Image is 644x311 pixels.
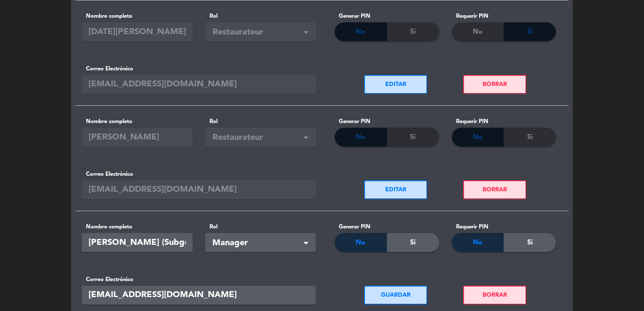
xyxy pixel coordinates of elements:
[82,170,316,179] label: Correo Electrónico
[463,286,526,305] button: BORRAR
[356,27,365,38] span: No
[212,236,312,250] span: Manager
[463,75,526,94] button: BORRAR
[335,12,439,21] div: Generar PIN
[82,180,316,199] input: Correo Electrónico
[473,132,483,143] span: No
[82,286,316,305] input: Correo Electrónico
[356,132,365,143] span: No
[205,12,316,21] label: Rol
[463,180,526,199] button: BORRAR
[82,223,193,231] label: Nombre completo
[82,64,316,73] label: Correo Electrónico
[527,132,533,143] span: Si
[212,131,312,145] span: Restaurateur
[335,223,439,231] div: Generar PIN
[452,223,556,231] div: Requerir PIN
[452,117,556,126] div: Requerir PIN
[473,27,483,38] span: No
[82,275,316,284] label: Correo Electrónico
[410,27,416,38] span: Si
[452,12,556,21] div: Requerir PIN
[527,27,533,38] span: Si
[364,180,427,199] button: EDITAR
[473,237,483,248] span: No
[212,26,312,40] span: Restaurateur
[205,223,316,231] label: Rol
[410,237,416,248] span: Si
[205,117,316,126] label: Rol
[335,117,439,126] div: Generar PIN
[364,75,427,94] button: EDITAR
[82,233,193,252] input: Nombre completo
[82,22,193,41] input: Nombre completo
[410,132,416,143] span: Si
[356,237,365,248] span: No
[364,286,427,305] button: GUARDAR
[527,237,533,248] span: Si
[82,117,193,126] label: Nombre completo
[82,128,193,147] input: Nombre completo
[82,12,193,21] label: Nombre completo
[82,75,316,94] input: Correo Electrónico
